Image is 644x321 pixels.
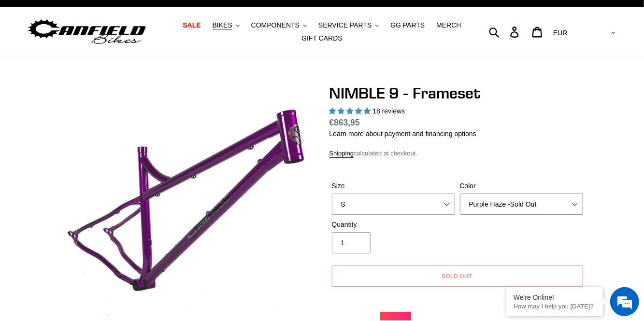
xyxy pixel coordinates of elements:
[390,21,425,29] span: GG PARTS
[329,150,354,158] a: Shipping
[318,21,372,29] span: SERVICE PARTS
[329,84,586,102] h1: NIMBLE 9 - Frameset
[460,181,583,191] label: Color
[332,220,455,230] label: Quantity
[246,19,312,32] button: COMPONENTS
[332,181,455,191] label: Size
[178,19,205,32] a: SALE
[314,19,384,32] button: SERVICE PARTS
[251,21,300,29] span: COMPONENTS
[213,21,232,29] span: BIKES
[442,272,473,279] span: Sold out
[386,19,429,32] a: GG PARTS
[332,265,583,287] button: Sold out
[372,107,405,115] span: 18 reviews
[329,118,360,127] span: €863,95
[27,17,147,47] img: Canfield Bikes
[329,149,586,158] div: calculated at checkout.
[183,21,200,29] span: SALE
[301,34,343,42] span: GIFT CARDS
[514,303,596,310] p: How may I help you today?
[329,107,373,115] span: 4.89 stars
[431,19,466,32] a: MERCH
[297,32,347,45] a: GIFT CARDS
[514,293,596,301] div: We're Online!
[329,130,476,138] a: Learn more about payment and financing options
[436,21,461,29] span: MERCH
[208,19,244,32] button: BIKES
